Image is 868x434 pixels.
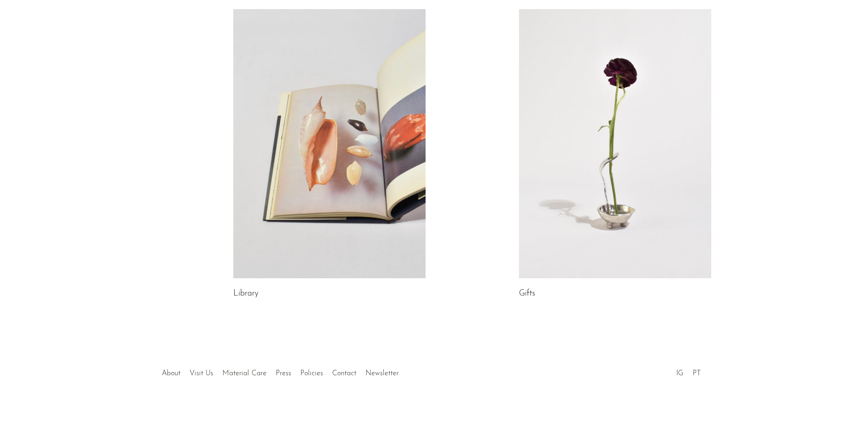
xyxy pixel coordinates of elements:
a: Material Care [222,370,267,377]
ul: Social Medias [672,363,705,380]
a: PT [693,370,701,377]
a: Gifts [519,290,535,298]
ul: Quick links [157,363,403,380]
a: Contact [332,370,356,377]
a: IG [676,370,683,377]
a: About [162,370,180,377]
a: Press [276,370,291,377]
a: Visit Us [190,370,213,377]
a: Library [233,290,258,298]
a: Policies [300,370,323,377]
